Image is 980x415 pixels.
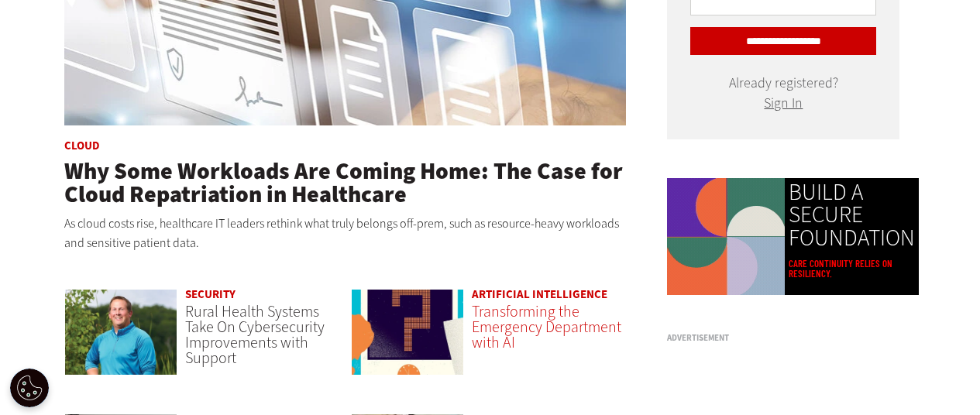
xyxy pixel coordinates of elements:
[667,178,785,296] img: Colorful animated shapes
[185,301,325,369] a: Rural Health Systems Take On Cybersecurity Improvements with Support
[472,286,607,302] a: Artificial Intelligence
[64,138,100,153] a: Cloud
[351,289,465,390] a: illustration of question mark
[10,369,49,407] button: Open Preferences
[64,214,627,253] p: As cloud costs rise, healthcare IT leaders rethink what truly belongs off-prem, such as resource-...
[64,289,178,390] a: Jim Roeder
[64,289,178,376] img: Jim Roeder
[10,369,49,407] div: Cookie Settings
[64,156,623,210] a: Why Some Workloads Are Coming Home: The Case for Cloud Repatriation in Healthcare
[185,286,236,302] a: Security
[667,334,899,342] h3: Advertisement
[472,301,621,353] a: Transforming the Emergency Department with AI
[690,78,876,108] div: Already registered?
[789,259,915,279] a: Care continuity relies on resiliency.
[351,289,465,376] img: illustration of question mark
[764,94,803,112] a: Sign In
[789,181,915,249] a: BUILD A SECURE FOUNDATION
